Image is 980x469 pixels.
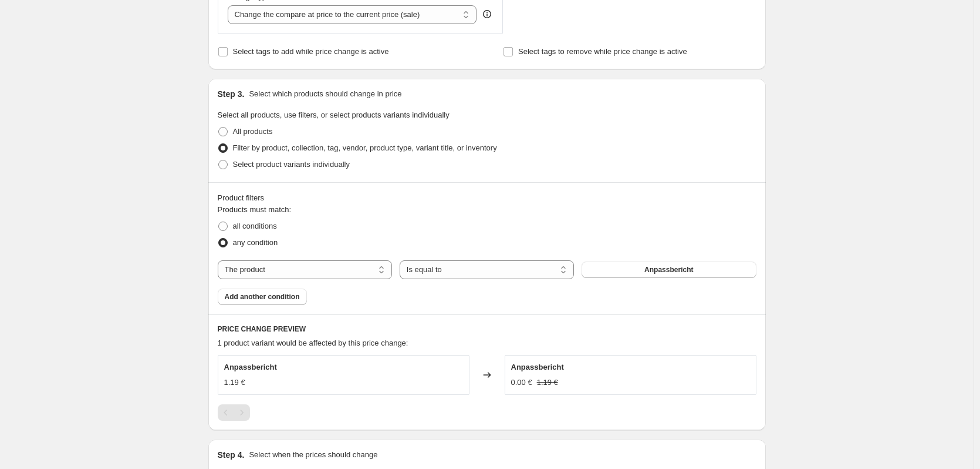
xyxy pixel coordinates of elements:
[218,110,450,119] span: Select all products, use filters, or select products variants individually
[218,404,250,421] nav: Pagination
[582,262,756,278] button: Anpassbericht
[218,192,756,204] div: Product filters
[218,339,408,347] span: 1 product variant would be affected by this price change:
[644,265,693,274] span: Anpassbericht
[224,377,245,388] div: 1.19 €
[218,205,292,214] span: Products must match:
[233,47,389,56] span: Select tags to add while price change is active
[233,127,273,136] span: All products
[249,449,377,461] p: Select when the prices should change
[218,449,245,461] h2: Step 4.
[218,88,245,100] h2: Step 3.
[233,222,277,230] span: all conditions
[481,8,493,20] div: help
[224,363,277,371] span: Anpassbericht
[518,47,687,56] span: Select tags to remove while price change is active
[225,292,300,301] span: Add another condition
[233,143,497,152] span: Filter by product, collection, tag, vendor, product type, variant title, or inventory
[218,289,307,305] button: Add another condition
[511,377,532,388] div: 0.00 €
[233,160,350,169] span: Select product variants individually
[233,238,278,247] span: any condition
[249,88,401,100] p: Select which products should change in price
[218,324,756,334] h6: PRICE CHANGE PREVIEW
[537,377,558,388] strike: 1.19 €
[511,363,564,371] span: Anpassbericht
